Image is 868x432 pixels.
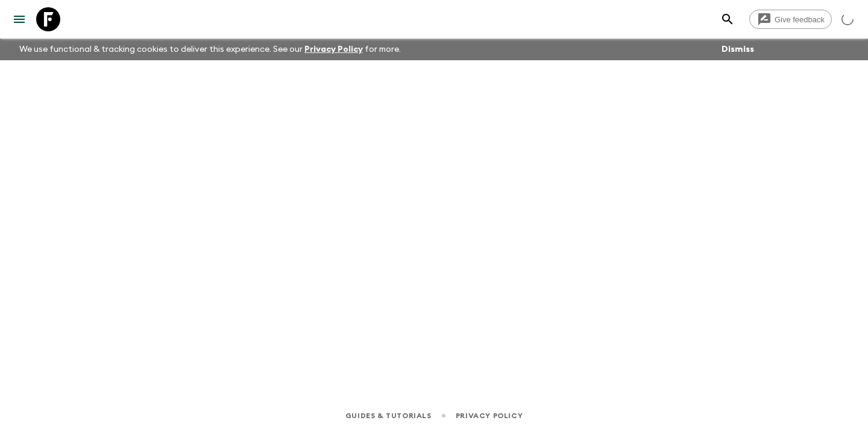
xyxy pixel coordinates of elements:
[7,7,31,31] button: menu
[345,409,432,422] a: Guides & Tutorials
[14,39,406,60] p: We use functional & tracking cookies to deliver this experience. See our for more.
[304,45,363,54] a: Privacy Policy
[456,409,523,422] a: Privacy Policy
[768,15,831,24] span: Give feedback
[715,7,740,31] button: search adventures
[719,41,757,58] button: Dismiss
[749,10,832,29] a: Give feedback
